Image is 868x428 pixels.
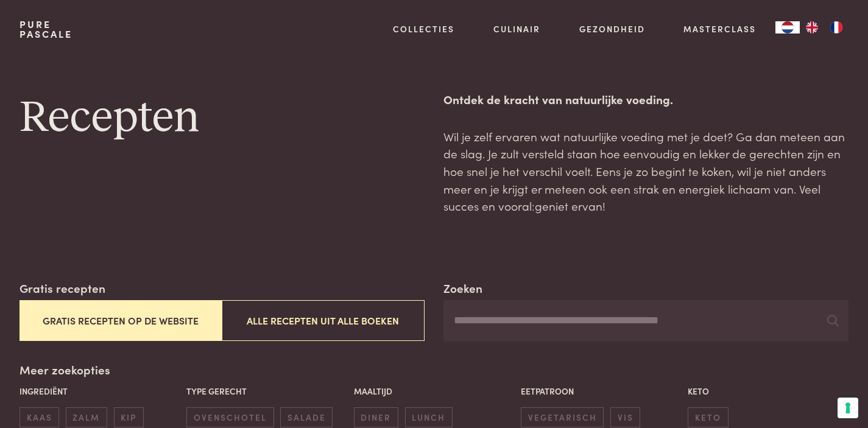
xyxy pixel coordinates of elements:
span: kip [114,407,144,427]
div: Language [775,21,800,33]
p: Eetpatroon [521,385,682,398]
p: Maaltijd [354,385,515,398]
span: lunch [405,407,453,427]
p: Keto [688,385,849,398]
a: Collecties [393,23,454,35]
p: Type gerecht [186,385,347,398]
a: Masterclass [683,23,756,35]
button: Gratis recepten op de website [19,300,222,341]
button: Uw voorkeuren voor toestemming voor trackingtechnologieën [838,398,858,418]
span: diner [354,407,398,427]
p: Wil je zelf ervaren wat natuurlijke voeding met je doet? Ga dan meteen aan de slag. Je zult verst... [443,128,849,215]
span: salade [280,407,333,427]
p: Ingrediënt [19,385,180,398]
strong: Ontdek de kracht van natuurlijke voeding. [443,91,673,107]
span: keto [688,407,728,427]
span: vis [610,407,640,427]
ul: Language list [800,21,849,33]
label: Zoeken [443,279,482,297]
a: PurePascale [19,19,72,39]
label: Gratis recepten [19,279,105,297]
span: kaas [19,407,59,427]
a: NL [775,21,800,33]
span: zalm [66,407,107,427]
a: Gezondheid [579,23,645,35]
span: vegetarisch [521,407,604,427]
button: Alle recepten uit alle boeken [222,300,424,341]
aside: Language selected: Nederlands [775,21,849,33]
a: Culinair [493,23,540,35]
span: ovenschotel [186,407,273,427]
a: EN [800,21,824,33]
h1: Recepten [19,91,425,146]
a: FR [824,21,849,33]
